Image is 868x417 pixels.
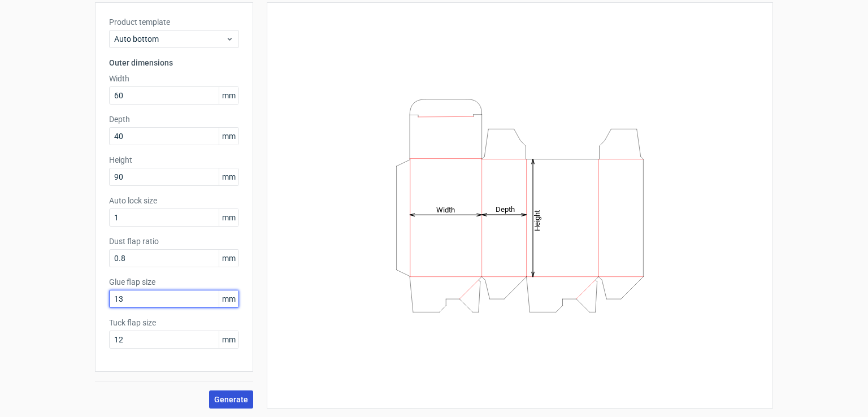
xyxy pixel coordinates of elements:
span: mm [219,128,238,145]
label: Width [109,73,239,84]
span: Generate [214,396,248,403]
h3: Outer dimensions [109,57,239,68]
span: mm [219,250,238,267]
label: Dust flap ratio [109,236,239,247]
tspan: Height [533,210,541,231]
span: mm [219,331,238,348]
label: Height [109,154,239,166]
span: mm [219,290,238,307]
label: Depth [109,114,239,125]
label: Auto lock size [109,195,239,206]
span: mm [219,87,238,104]
button: Generate [209,390,253,409]
span: mm [219,209,238,226]
span: Auto bottom [114,33,225,45]
span: mm [219,168,238,185]
label: Glue flap size [109,276,239,288]
label: Tuck flap size [109,317,239,328]
tspan: Depth [496,205,515,214]
label: Product template [109,16,239,28]
tspan: Width [436,205,455,214]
